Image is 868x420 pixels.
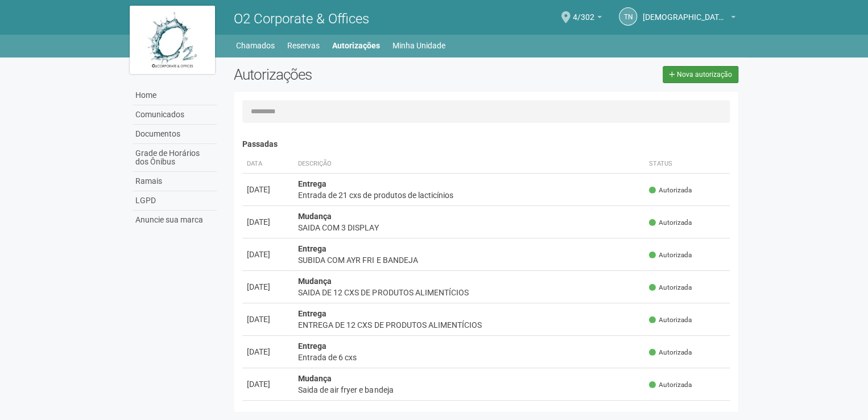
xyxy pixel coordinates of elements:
[298,254,640,266] div: SUBIDA COM AYR FRI E BANDEJA
[298,384,640,396] div: Saida de air fryer e bandeja
[573,2,594,22] span: 4/302
[236,38,275,53] a: Chamados
[133,211,217,229] a: Anuncie sua marca
[649,348,692,357] span: Autorizada
[133,125,217,144] a: Documentos
[298,277,332,286] strong: Mudança
[234,66,477,83] h2: Autorizações
[298,190,640,201] div: Entrada de 21 cxs de produtos de lacticínios
[247,184,289,195] div: [DATE]
[294,155,644,174] th: Descrição
[247,281,289,293] div: [DATE]
[298,287,640,298] div: SAIDA DE 12 CXS DE PRODUTOS ALIMENTÍCIOS
[247,346,289,357] div: [DATE]
[644,155,730,174] th: Status
[677,71,732,79] span: Nova autorização
[649,218,692,228] span: Autorizada
[133,172,217,191] a: Ramais
[247,378,289,390] div: [DATE]
[298,179,326,188] strong: Entrega
[663,66,738,83] a: Nova autorização
[649,186,692,195] span: Autorizada
[649,315,692,325] span: Autorizada
[133,191,217,211] a: LGPD
[298,341,326,351] strong: Entrega
[298,309,326,318] strong: Entrega
[298,244,326,253] strong: Entrega
[649,380,692,390] span: Autorizada
[247,216,289,228] div: [DATE]
[247,314,289,325] div: [DATE]
[247,249,289,260] div: [DATE]
[332,38,380,53] a: Autorizações
[649,283,692,293] span: Autorizada
[298,319,640,331] div: ENTREGA DE 12 CXS DE PRODUTOS ALIMENTÍCIOS
[643,2,728,22] span: THAIS NOBREGA LUNGUINHO
[234,11,369,27] span: O2 Corporate & Offices
[287,38,320,53] a: Reservas
[573,14,602,23] a: 4/302
[133,86,217,105] a: Home
[298,374,332,383] strong: Mudança
[649,250,692,260] span: Autorizada
[130,6,215,74] img: logo.jpg
[392,38,445,53] a: Minha Unidade
[298,212,332,221] strong: Mudança
[643,14,735,23] a: [DEMOGRAPHIC_DATA][PERSON_NAME] LUNGUINHO
[619,7,637,26] a: TN
[242,155,294,174] th: Data
[133,105,217,125] a: Comunicados
[133,144,217,172] a: Grade de Horários dos Ônibus
[298,222,640,233] div: SAIDA COM 3 DISPLAY
[298,352,640,363] div: Entrada de 6 cxs
[242,140,730,149] h4: Passadas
